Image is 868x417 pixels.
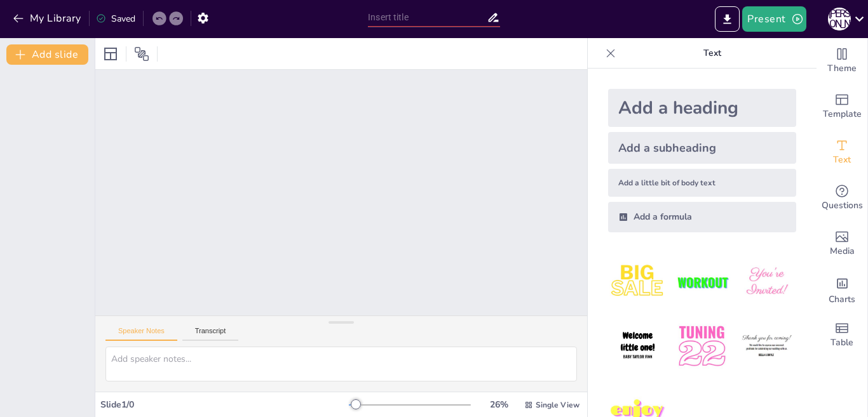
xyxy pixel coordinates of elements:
div: Layout [100,44,121,64]
span: Single View [536,400,580,410]
img: 1.jpeg [608,253,667,312]
span: Theme [827,62,857,76]
button: Transcript [182,327,239,341]
input: Insert title [368,8,487,27]
span: Media [830,244,855,258]
p: Text [621,38,804,69]
span: Template [823,107,862,121]
span: Questions [822,199,863,213]
button: Add slide [6,44,88,65]
div: Change the overall theme [817,38,867,84]
div: К [PERSON_NAME] [828,8,851,30]
div: Add a subheading [608,132,796,164]
img: 5.jpeg [672,317,731,376]
button: К [PERSON_NAME] [828,6,851,32]
span: Text [833,153,851,167]
button: Export to PowerPoint [715,6,740,32]
span: Charts [829,293,855,307]
div: Add charts and graphs [817,267,867,312]
div: Add ready made slides [817,84,867,129]
div: Add images, graphics, shapes or video [817,221,867,267]
div: 26 % [484,399,514,411]
img: 6.jpeg [737,317,796,376]
button: Speaker Notes [105,327,177,341]
img: 2.jpeg [672,253,731,312]
div: Add a formula [608,202,796,232]
div: Add a heading [608,89,796,127]
div: Add text boxes [817,129,867,175]
span: Table [831,336,853,350]
button: Present [742,6,806,32]
div: Add a table [817,312,867,358]
div: Saved [96,13,135,25]
div: Add a little bit of body text [608,169,796,197]
img: 3.jpeg [737,253,796,312]
button: My Library [10,8,86,29]
div: Slide 1 / 0 [100,399,349,411]
span: Position [134,46,149,62]
div: Get real-time input from your audience [817,175,867,221]
img: 4.jpeg [608,317,667,376]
